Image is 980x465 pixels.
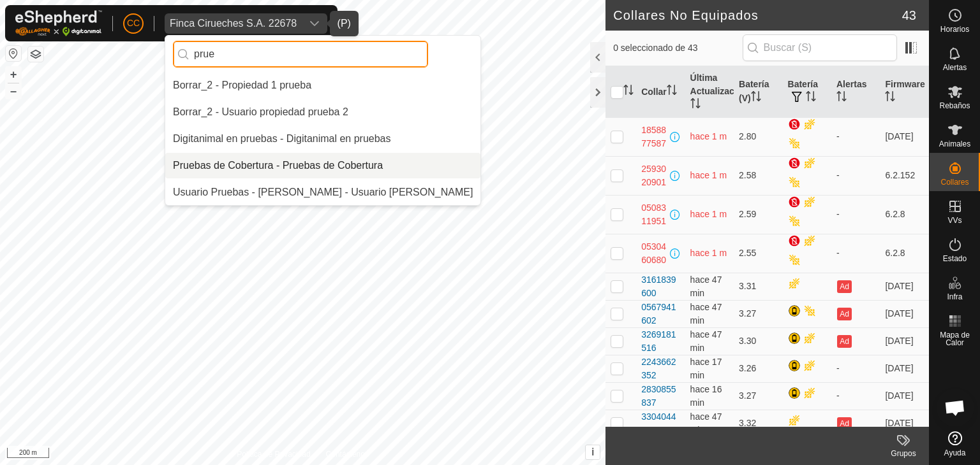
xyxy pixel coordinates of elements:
span: Horarios [940,25,969,33]
p-sorticon: Activar para ordenar [885,93,895,103]
h2: Collares No Equipados [613,8,902,23]
td: 2.58 [734,156,782,195]
a: Ayuda [930,426,980,462]
td: 2.59 [734,195,782,234]
p-sorticon: Activar para ordenar [806,93,816,103]
div: 3304044910 [641,410,679,437]
span: Alertas [943,64,967,71]
div: Finca Cirueches S.A. 22678 [170,18,297,29]
div: 0567941602 [641,301,679,327]
td: 6.2.8 [880,234,929,273]
div: dropdown trigger [302,13,327,34]
li: Usuario propiedad prueba 2 [165,99,480,125]
span: 8 oct 2025, 10:06 [690,384,722,408]
th: Firmware [880,66,929,118]
div: 2830855837 [641,383,679,410]
span: 19 ago 2025, 23:04 [690,170,727,180]
td: - [831,382,880,410]
p-sorticon: Activar para ordenar [690,100,701,110]
th: Alertas [831,66,880,118]
span: 30 ago 2025, 2:35 [690,131,727,141]
span: i [591,447,594,457]
button: + [6,67,21,82]
td: 3.27 [734,382,782,410]
td: 3.30 [734,327,782,355]
span: 20 ago 2025, 3:06 [690,209,727,219]
td: 6.2.8 [880,195,929,234]
td: [DATE] [880,300,929,327]
li: Digitanimal en pruebas [165,126,480,152]
span: Mapa de Calor [933,331,977,347]
li: Propiedad 1 prueba [165,73,480,98]
th: Collar [636,66,685,118]
a: Contáctenos [326,448,369,460]
button: Ad [837,335,851,348]
td: - [831,117,880,156]
span: Animales [939,140,970,148]
p-sorticon: Activar para ordenar [836,93,847,103]
span: Rebaños [939,102,970,110]
button: Ad [837,417,851,430]
li: Pruebas de Cobertura [165,153,480,178]
td: - [831,234,880,273]
td: [DATE] [880,382,929,410]
span: 43 [902,6,916,25]
td: [DATE] [880,273,929,300]
div: Digitanimal en pruebas - Digitanimal en pruebas [173,131,391,147]
div: 3269181516 [641,328,679,355]
span: 8 oct 2025, 10:06 [690,357,722,380]
td: - [831,355,880,382]
td: 3.26 [734,355,782,382]
p-sorticon: Activar para ordenar [667,87,677,97]
ul: Option List [165,73,480,205]
button: Ad [837,308,851,320]
div: Pruebas de Cobertura - Pruebas de Cobertura [173,158,383,173]
span: VVs [947,217,961,224]
button: Capas del Mapa [28,46,43,62]
span: 20 ago 2025, 17:06 [690,248,727,258]
div: Usuario Pruebas - [PERSON_NAME] - Usuario [PERSON_NAME] [173,185,473,200]
li: Usuario Pruebas - Gregorio Alarcia [165,180,480,205]
div: 0508311951 [641,201,667,228]
span: Ayuda [944,449,966,457]
td: - [831,156,880,195]
div: Grupos [878,448,929,459]
button: Ad [837,280,851,293]
span: Collares [940,178,969,186]
td: [DATE] [880,327,929,355]
button: i [586,445,600,459]
input: Buscar por región, país, empresa o propiedad [173,41,428,68]
div: 2243662352 [641,355,679,382]
span: 0 seleccionado de 43 [613,41,742,55]
td: 6.2.152 [880,156,929,195]
td: [DATE] [880,355,929,382]
td: [DATE] [880,117,929,156]
span: Finca Cirueches S.A. 22678 [165,13,302,34]
div: Chat abierto [936,389,974,427]
th: Última Actualización [685,66,734,118]
img: Logo Gallagher [15,10,102,36]
div: 2593020901 [641,162,667,189]
td: 3.31 [734,273,782,300]
span: Estado [943,255,967,262]
p-sorticon: Activar para ordenar [751,93,761,103]
td: 3.32 [734,410,782,437]
td: 2.80 [734,117,782,156]
span: Infra [947,293,962,301]
span: CC [127,17,140,30]
a: Política de Privacidad [237,448,310,460]
button: Restablecer Mapa [6,46,21,61]
span: 8 oct 2025, 9:36 [690,329,722,353]
td: 3.27 [734,300,782,327]
span: 8 oct 2025, 9:36 [690,411,722,435]
button: – [6,83,21,99]
td: 2.55 [734,234,782,273]
div: 1858877587 [641,124,667,150]
p-sorticon: Activar para ordenar [623,87,634,97]
th: Batería [783,66,831,118]
span: 8 oct 2025, 9:36 [690,302,722,325]
td: - [831,195,880,234]
td: [DATE] [880,410,929,437]
span: 8 oct 2025, 9:36 [690,275,722,298]
input: Buscar (S) [743,34,897,61]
